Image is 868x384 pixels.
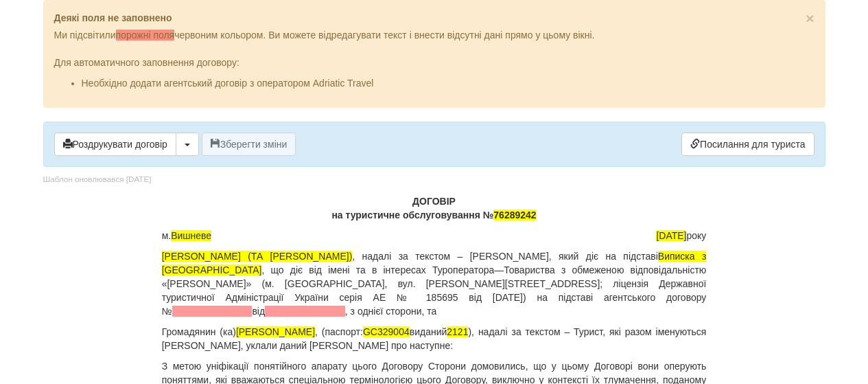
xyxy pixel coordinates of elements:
span: року [656,229,706,242]
p: Ми підсвітили червоним кольором. Ви можете відредагувати текст і внести відсутні дані прямо у цьо... [54,28,814,42]
span: GC329004 [363,326,410,337]
span: [DATE] [656,230,686,241]
span: × [806,10,814,26]
span: 76289242 [493,210,536,221]
span: порожні поля [116,30,175,41]
div: Шаблон оновлювався [DATE] [43,174,152,185]
span: м. [162,229,212,242]
button: Close [806,11,814,25]
span: [PERSON_NAME] (ТА [PERSON_NAME]) [162,251,353,262]
button: Зберегти зміни [202,133,296,156]
span: 2121 [447,326,468,337]
p: Громадянин (ка) , (паспорт: виданий ), надалі за текстом – Турист, які разом іменуються [PERSON_N... [162,325,707,352]
p: Деякі поля не заповнено [54,11,814,25]
p: ДОГОВІР на туристичне обслуговування № [162,194,707,222]
li: Необхідно додати агентський договір з оператором Adriatic Travel [82,76,814,90]
a: Посилання для туриста [681,133,814,156]
div: Для автоматичного заповнення договору: [54,42,814,90]
p: , надалі за текстом – [PERSON_NAME], який діє на підставі , що діє від імені та в інтересах Туроп... [162,249,707,318]
button: Роздрукувати договір [54,133,176,156]
span: Вишневе [171,230,211,241]
span: [PERSON_NAME] [236,326,315,337]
